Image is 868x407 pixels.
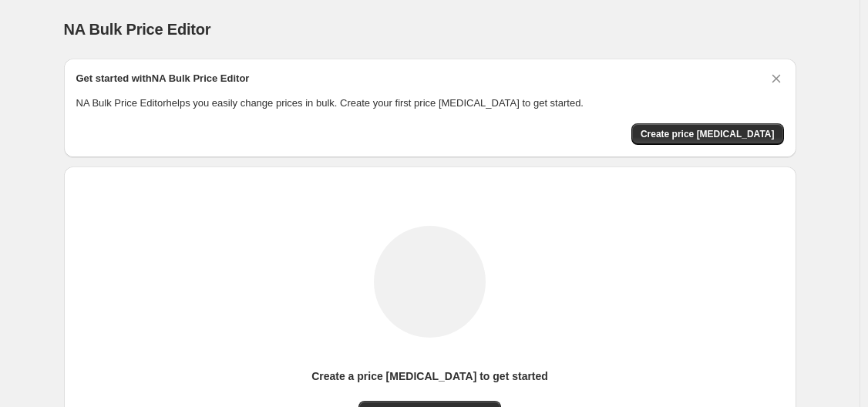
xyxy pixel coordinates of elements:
button: Create price change job [631,123,784,145]
p: NA Bulk Price Editor helps you easily change prices in bulk. Create your first price [MEDICAL_DAT... [76,96,784,111]
span: NA Bulk Price Editor [64,21,211,38]
h2: Get started with NA Bulk Price Editor [76,71,250,86]
span: Create price [MEDICAL_DATA] [641,128,775,140]
button: Dismiss card [769,71,784,86]
p: Create a price [MEDICAL_DATA] to get started [311,368,548,384]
